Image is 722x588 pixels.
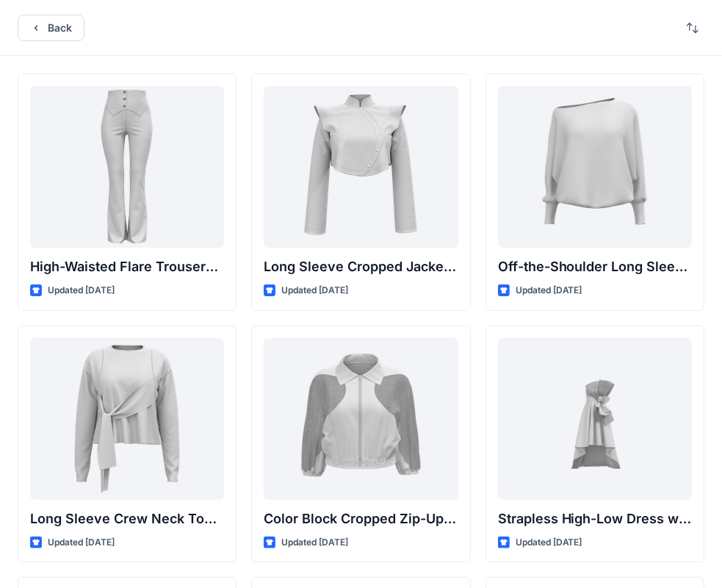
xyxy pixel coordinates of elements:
p: Long Sleeve Cropped Jacket with Mandarin Collar and Shoulder Detail [264,257,458,277]
p: Off-the-Shoulder Long Sleeve Top [498,257,692,277]
a: Long Sleeve Crew Neck Top with Asymmetrical Tie Detail [30,338,224,500]
p: Updated [DATE] [281,535,348,551]
p: Updated [DATE] [48,283,115,298]
p: Updated [DATE] [281,283,348,298]
a: Off-the-Shoulder Long Sleeve Top [498,86,692,248]
a: High-Waisted Flare Trousers with Button Detail [30,86,224,248]
p: Color Block Cropped Zip-Up Jacket with Sheer Sleeves [264,509,458,529]
p: High-Waisted Flare Trousers with Button Detail [30,257,224,277]
p: Long Sleeve Crew Neck Top with Asymmetrical Tie Detail [30,509,224,529]
button: Back [18,15,84,41]
p: Updated [DATE] [516,535,582,551]
a: Strapless High-Low Dress with Side Bow Detail [498,338,692,500]
p: Updated [DATE] [516,283,582,298]
p: Updated [DATE] [48,535,115,551]
a: Color Block Cropped Zip-Up Jacket with Sheer Sleeves [264,338,458,500]
p: Strapless High-Low Dress with Side Bow Detail [498,509,692,529]
a: Long Sleeve Cropped Jacket with Mandarin Collar and Shoulder Detail [264,86,458,248]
